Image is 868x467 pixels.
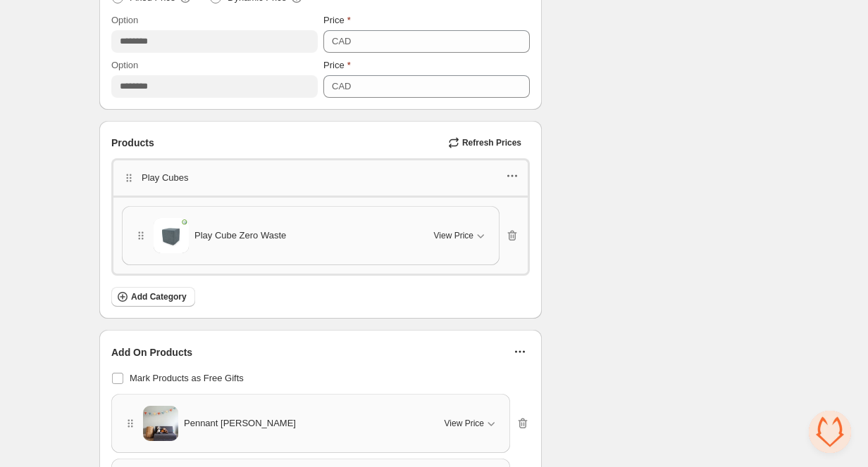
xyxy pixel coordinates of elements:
img: Pennant Bunting [143,402,178,445]
span: Refresh Prices [462,137,521,148]
span: Add On Products [111,345,192,359]
div: CAD [332,79,351,94]
span: Mark Products as Free Gifts [130,373,244,383]
span: Play Cube Zero Waste [194,229,286,243]
img: Play Cube Zero Waste [154,218,189,253]
label: Price [323,13,351,27]
label: Option [111,58,138,72]
span: View Price [445,418,484,429]
button: Refresh Prices [442,133,530,153]
span: Pennant [PERSON_NAME] [184,416,296,430]
button: Add Category [111,287,195,307]
p: Play Cubes [142,171,188,185]
button: View Price [426,224,496,247]
label: Option [111,13,138,27]
div: Open chat [809,411,851,453]
div: CAD [332,34,351,49]
span: Products [111,136,154,150]
button: View Price [436,412,507,435]
span: Add Category [131,291,187,302]
label: Price [323,58,351,72]
span: View Price [434,230,473,241]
